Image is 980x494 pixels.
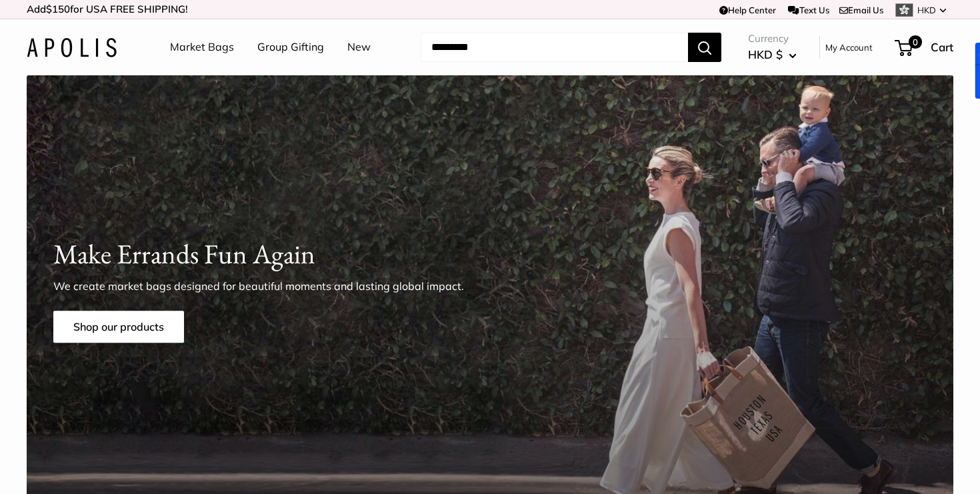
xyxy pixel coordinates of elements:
a: Shop our products [53,311,184,343]
span: Cart [931,40,953,54]
a: Email Us [839,5,883,15]
span: HKD [917,5,936,15]
img: Apolis [27,38,117,57]
a: New [347,37,371,57]
span: Currency [748,29,797,48]
a: My Account [825,39,873,55]
span: 0 [909,35,922,49]
input: Search... [421,33,688,62]
span: HKD $ [748,47,783,61]
a: Help Center [719,5,776,15]
button: HKD $ [748,44,797,65]
a: Group Gifting [257,37,324,57]
a: Text Us [788,5,829,15]
a: 0 Cart [896,37,953,58]
span: $150 [46,3,70,15]
p: We create market bags designed for beautiful moments and lasting global impact. [53,279,487,295]
a: Market Bags [170,37,234,57]
h1: Make Errands Fun Again [53,235,927,274]
button: Search [688,33,721,62]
